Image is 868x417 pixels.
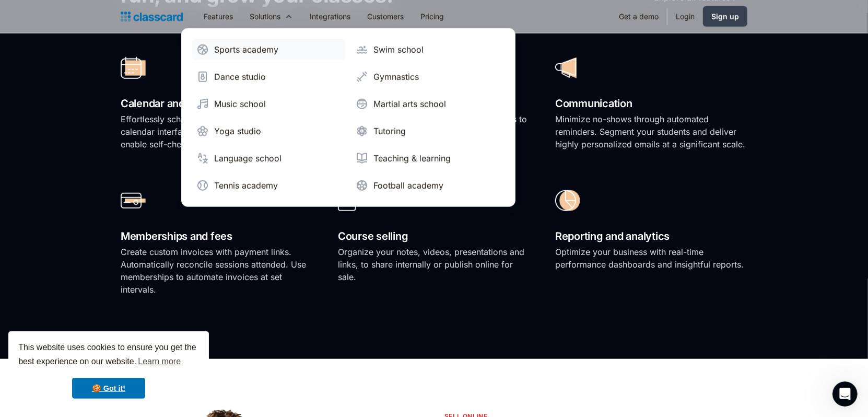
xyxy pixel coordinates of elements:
h2: Communication [555,95,747,113]
div: Gymnastics [373,71,419,83]
a: Sports academy [192,39,345,60]
h2: Course selling [338,227,530,246]
h2: Calendar and attendance [121,95,313,113]
a: dismiss cookie message [72,378,145,399]
a: Teaching & learning [351,148,505,169]
span: This website uses cookies to ensure you get the best experience on our website. [18,341,199,369]
a: Sign up [703,6,747,27]
a: Tennis academy [192,175,345,196]
nav: Solutions [181,28,515,207]
a: Customers [359,5,412,28]
div: Solutions [250,11,280,22]
div: Language school [214,152,281,165]
div: Tutoring [373,125,406,137]
iframe: Intercom live chat [832,381,858,407]
a: Tutoring [351,121,505,142]
div: Sign up [711,11,739,22]
p: Optimize your business with real-time performance dashboards and insightful reports. [555,246,747,271]
a: Football academy [351,175,505,196]
a: Martial arts school [351,94,505,114]
a: Login [667,5,703,28]
div: Football academy [373,179,443,192]
a: learn more about cookies [136,354,182,369]
div: Yoga studio [214,125,261,137]
a: home [121,9,183,24]
a: Language school [192,148,345,169]
a: Music school [192,94,345,114]
p: Effortlessly schedule classes with a user-friendly calendar interface. Manage attendance and enab... [121,113,313,150]
a: Get a demo [611,5,667,28]
div: Martial arts school [373,98,446,110]
div: Swim school [373,43,424,56]
div: Teaching & learning [373,152,451,165]
div: cookieconsent [8,331,209,409]
div: Solutions [241,5,301,28]
div: Tennis academy [214,179,278,192]
h2: Reporting and analytics [555,227,747,246]
a: Swim school [351,39,505,60]
p: Create custom invoices with payment links. Automatically reconcile sessions attended. Use members... [121,246,313,296]
a: Yoga studio [192,121,345,142]
a: Integrations [301,5,359,28]
a: Gymnastics [351,66,505,87]
a: Features [195,5,241,28]
div: Sports academy [214,43,278,56]
h2: Memberships and fees [121,227,313,246]
a: Dance studio [192,66,345,87]
div: Dance studio [214,71,266,83]
a: Pricing [412,5,452,28]
div: Music school [214,98,266,110]
p: Organize your notes, videos, presentations and links, to share internally or publish online for s... [338,246,530,283]
p: Minimize no-shows through automated reminders. Segment your students and deliver highly personali... [555,113,747,150]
